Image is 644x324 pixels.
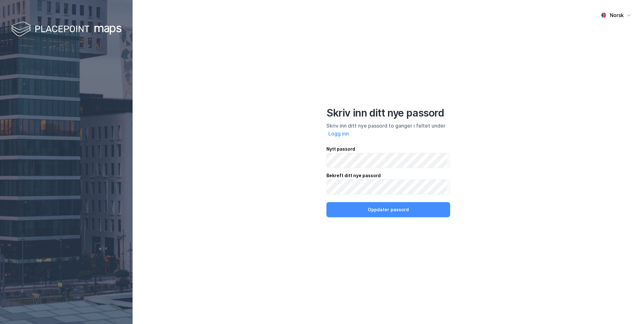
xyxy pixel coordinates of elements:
[326,122,450,138] div: Skriv inn ditt nye passord to ganger i feltet under
[326,107,450,119] div: Skriv inn ditt nye passord
[326,202,450,217] button: Oppdater passord
[11,20,122,39] img: logo-white.f07954bde2210d2a523dddb988cd2aa7.svg
[326,172,450,179] div: Bekreft ditt nye passord
[610,11,624,19] div: Norsk
[326,129,351,138] button: Logg inn
[326,145,450,153] div: Nytt passord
